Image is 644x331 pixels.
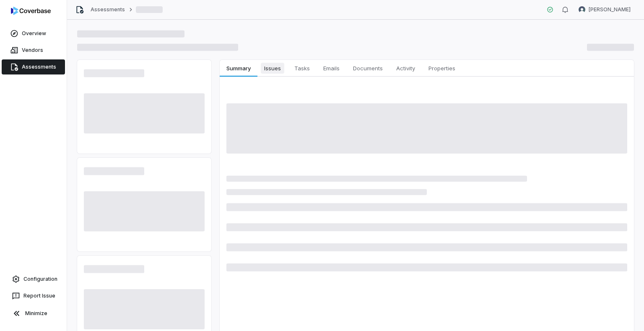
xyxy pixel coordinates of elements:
span: Issues [261,63,284,74]
span: [PERSON_NAME] [589,6,631,13]
a: Assessments [91,6,125,13]
span: Emails [320,63,343,74]
a: Configuration [3,272,63,287]
button: Sai Chandra Sambaraju avatar[PERSON_NAME] [574,3,636,16]
a: Vendors [2,43,65,58]
span: Summary [223,63,254,74]
a: Overview [2,26,65,41]
span: Activity [393,63,418,74]
button: Minimize [3,305,63,322]
span: Properties [425,63,459,74]
button: Report Issue [3,288,63,303]
span: Tasks [291,63,313,74]
img: logo-D7KZi-bG.svg [11,7,51,15]
span: Documents [350,63,386,74]
img: Sai Chandra Sambaraju avatar [579,6,585,13]
a: Assessments [2,59,65,74]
